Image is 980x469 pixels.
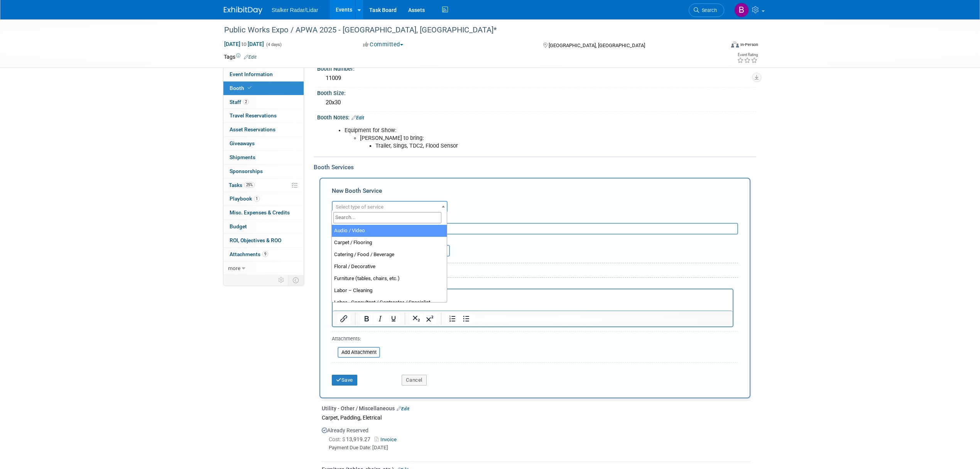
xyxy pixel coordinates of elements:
[240,41,248,47] span: to
[224,7,262,14] img: ExhibitDay
[337,313,350,324] button: Insert/edit link
[731,41,739,48] img: Format-Inperson.png
[244,54,257,60] a: Edit
[549,42,645,48] span: [GEOGRAPHIC_DATA], [GEOGRAPHIC_DATA]
[333,212,441,223] input: Search...
[265,42,282,47] span: (4 days)
[223,123,304,136] a: Asset Reservations
[230,168,263,174] span: Sponsorships
[446,313,459,324] button: Numbered list
[230,85,253,91] span: Booth
[323,72,750,84] div: 11009
[272,7,318,13] span: Stalker Radar/Lidar
[373,313,387,324] button: Italic
[223,68,304,81] a: Event Information
[360,134,667,150] li: [PERSON_NAME] to bring:
[329,436,373,442] span: 13,919.27
[332,261,447,273] li: Floral / Decorative
[228,265,240,271] span: more
[223,262,304,275] a: more
[423,313,436,324] button: Superscript
[224,53,257,61] td: Tags
[679,40,758,52] div: Event Format
[332,335,380,344] div: Attachments:
[332,187,738,199] div: New Booth Service
[387,313,400,324] button: Underline
[275,275,288,285] td: Personalize Event Tab Strip
[230,209,290,216] span: Misc. Expenses & Credits
[223,95,304,109] a: Staff2
[351,115,364,121] a: Edit
[402,234,703,245] div: Ideally by
[223,248,304,261] a: Attachments9
[230,140,255,146] span: Giveaways
[223,109,304,122] a: Travel Reservations
[223,151,304,164] a: Shipments
[740,42,758,48] div: In-Person
[317,112,756,122] div: Booth Notes:
[223,192,304,206] a: Playbook1
[223,234,304,247] a: ROI, Objectives & ROO
[254,196,260,202] span: 1
[375,142,667,150] li: Trailer, Sings, TDC2, Flood Sensor
[375,437,400,442] a: Invoice
[221,23,713,37] div: Public Works Expo / APWA 2025 - [GEOGRAPHIC_DATA], [GEOGRAPHIC_DATA]*
[244,182,255,188] span: 25%
[410,313,423,324] button: Subscript
[230,251,268,257] span: Attachments
[223,206,304,219] a: Misc. Expenses & Credits
[223,82,304,95] a: Booth
[262,251,268,257] span: 9
[317,87,756,97] div: Booth Size:
[734,3,749,17] img: Brooke Journet
[332,237,447,249] li: Carpet / Flooring
[223,165,304,178] a: Sponsorships
[322,412,750,423] div: Carpet, Padding, Eletrical
[332,375,357,386] button: Save
[332,281,733,289] div: Reservation Notes/Details:
[332,297,447,309] li: Labor - Consultant / Contractor / Specialist
[223,178,304,192] a: Tasks25%
[402,375,427,386] button: Cancel
[689,3,724,17] a: Search
[243,99,249,105] span: 2
[224,41,264,48] span: [DATE] [DATE]
[332,212,738,223] div: Description (optional)
[230,223,247,229] span: Budget
[460,313,473,324] button: Bullet list
[329,436,346,442] span: Cost: $
[230,71,273,77] span: Event Information
[322,404,750,412] div: Utility - Other / Miscellaneous
[737,53,758,57] div: Event Rating
[230,195,260,202] span: Playbook
[230,99,249,105] span: Staff
[323,97,750,109] div: 20x30
[288,275,304,285] td: Toggle Event Tabs
[360,41,406,49] button: Committed
[314,163,756,172] div: Booth Services
[332,249,447,261] li: Catering / Food / Beverage
[230,126,275,133] span: Asset Reservations
[397,406,409,411] a: Edit
[345,127,667,150] li: Equipment for Show:
[360,313,373,324] button: Bold
[230,112,277,119] span: Travel Reservations
[332,273,447,285] li: Furniture (tables, chairs, etc.)
[223,137,304,150] a: Giveaways
[223,220,304,233] a: Budget
[322,423,750,459] div: Already Reserved
[336,204,384,210] span: Select type of service
[333,289,733,311] iframe: Rich Text Area
[332,225,447,237] li: Audio / Video
[332,285,447,297] li: Labor – Cleaning
[230,237,281,243] span: ROI, Objectives & ROO
[329,444,750,452] div: Payment Due Date: [DATE]
[699,7,717,13] span: Search
[229,182,255,188] span: Tasks
[230,154,255,160] span: Shipments
[248,86,252,90] i: Booth reservation complete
